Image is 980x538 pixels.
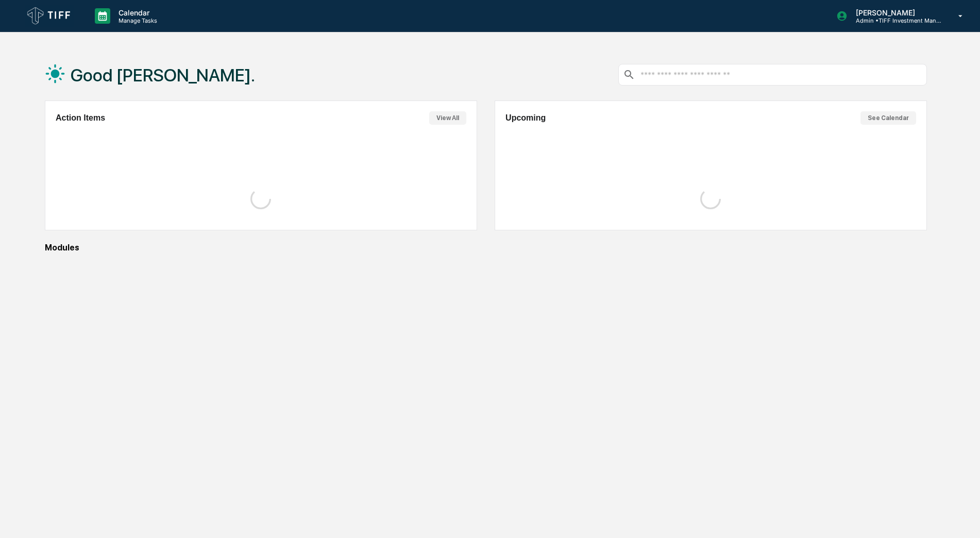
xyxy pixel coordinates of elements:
p: Calendar [110,8,162,17]
p: Manage Tasks [110,17,162,24]
h1: Good [PERSON_NAME]. [71,65,255,86]
button: View All [429,111,466,125]
p: Admin • TIFF Investment Management [848,17,943,24]
h2: Upcoming [505,113,546,123]
img: logo [25,5,74,27]
button: See Calendar [860,111,916,125]
div: Modules [45,243,927,253]
h2: Action Items [56,113,105,123]
p: [PERSON_NAME] [848,8,943,17]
